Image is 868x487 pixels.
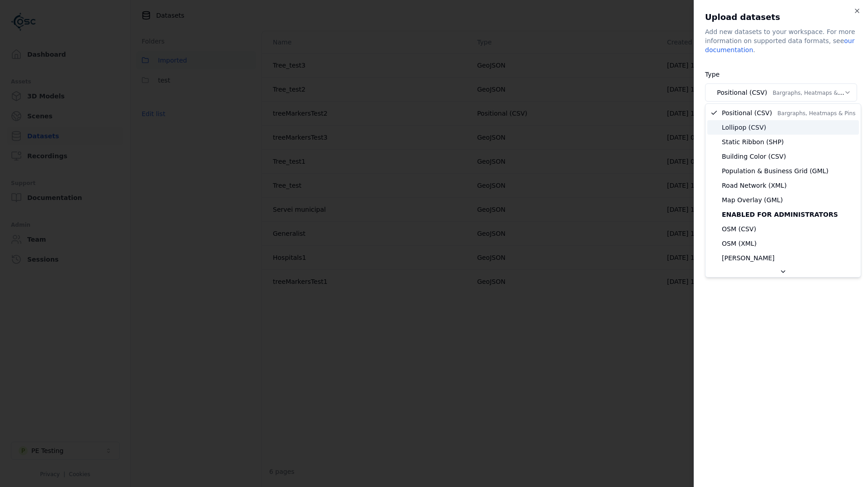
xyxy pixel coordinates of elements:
span: [PERSON_NAME] [722,253,774,263]
span: OSM (XML) [722,239,757,248]
span: OSM (CSV) [722,224,756,234]
span: Building Color (CSV) [722,152,786,161]
div: Enabled for administrators [707,207,859,222]
span: Road Network (XML) [722,181,787,190]
span: Static Ribbon (SHP) [722,137,784,146]
span: Population & Business Grid (GML) [722,166,829,175]
span: Lollipop (CSV) [722,123,766,132]
span: Bargraphs, Heatmaps & Pins [778,110,856,117]
span: Map Overlay (GML) [722,195,783,205]
span: Positional (CSV) [722,108,855,117]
